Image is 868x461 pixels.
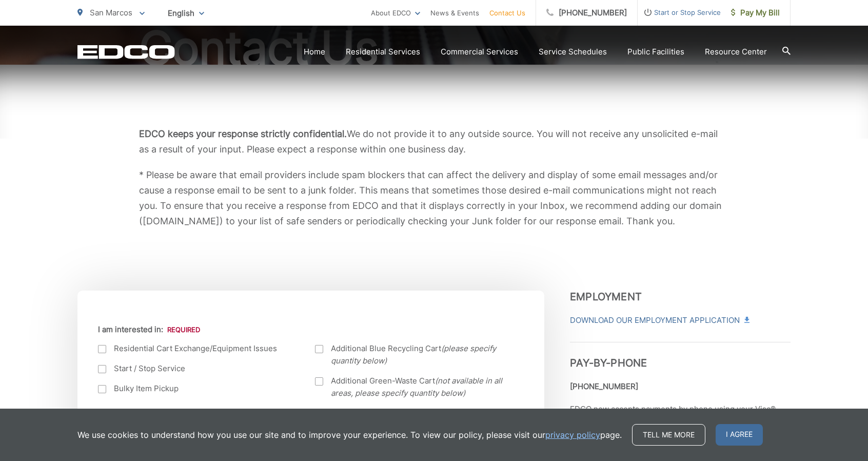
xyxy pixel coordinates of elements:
[139,128,347,139] b: EDCO keeps your response strictly confidential.
[77,429,622,441] p: We use cookies to understand how you use our site and to improve your experience. To view our pol...
[331,343,496,366] em: (please specify quantity below)
[430,7,479,19] a: News & Events
[98,362,294,375] label: Start / Stop Service
[570,291,791,303] h3: Employment
[570,342,791,369] h3: Pay-by-Phone
[160,4,212,22] span: English
[371,7,420,19] a: About EDCO
[304,46,325,58] a: Home
[77,45,175,59] a: EDCD logo. Return to the homepage.
[489,7,525,19] a: Contact Us
[346,46,420,58] a: Residential Services
[441,46,518,58] a: Commercial Services
[570,403,791,452] p: EDCO now accepts payments by phone using your Visa®, MasterCard® or Electronic Check, 24 hours a ...
[331,342,511,367] span: Additional Blue Recycling Cart
[570,314,748,326] a: Download Our Employment Application
[539,46,607,58] a: Service Schedules
[331,376,502,398] em: (not available in all areas, please specify quantity below)
[627,46,684,58] a: Public Facilities
[139,126,729,157] p: We do not provide it to any outside source. You will not receive any unsolicited e-mail as a resu...
[632,424,705,446] a: Tell me more
[731,7,780,19] span: Pay My Bill
[90,8,132,17] span: San Marcos
[705,46,767,58] a: Resource Center
[98,325,200,334] label: I am interested in:
[98,342,294,355] label: Residential Cart Exchange/Equipment Issues
[570,381,638,391] strong: [PHONE_NUMBER]
[139,167,729,229] p: * Please be aware that email providers include spam blockers that can affect the delivery and dis...
[98,382,294,395] label: Bulky Item Pickup
[331,375,511,399] span: Additional Green-Waste Cart
[716,424,763,446] span: I agree
[545,429,600,441] a: privacy policy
